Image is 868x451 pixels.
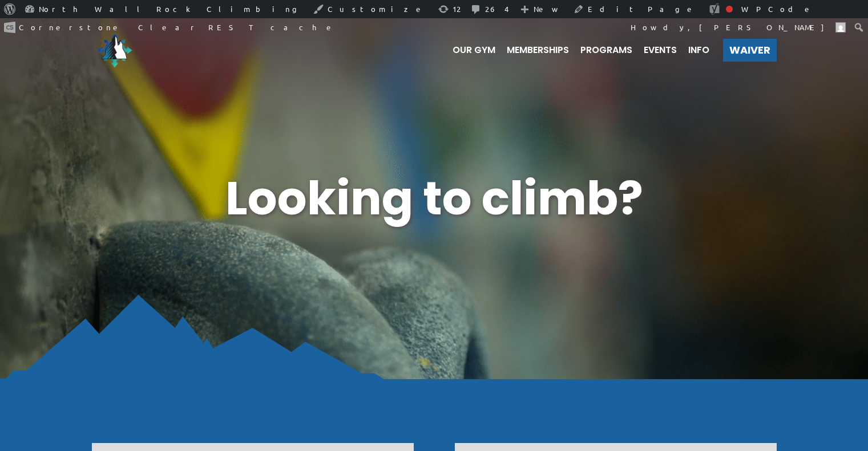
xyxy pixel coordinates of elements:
[699,22,832,32] span: [PERSON_NAME]
[507,46,569,55] span: Memberships
[92,166,777,231] h1: Looking to climb?
[627,18,850,36] a: Howdy,[PERSON_NAME]
[495,46,569,55] a: Memberships
[580,46,632,55] span: Programs
[729,45,770,55] span: Waiver
[688,46,709,55] span: Info
[726,6,733,13] div: Focus keyphrase not set
[677,46,709,55] a: Info
[632,46,677,55] a: Events
[644,46,677,55] span: Events
[92,27,138,73] img: North Wall Logo
[441,46,495,55] a: Our Gym
[569,46,632,55] a: Programs
[131,18,344,36] a: Clear REST cache
[723,39,777,62] a: Waiver
[453,46,495,55] span: Our Gym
